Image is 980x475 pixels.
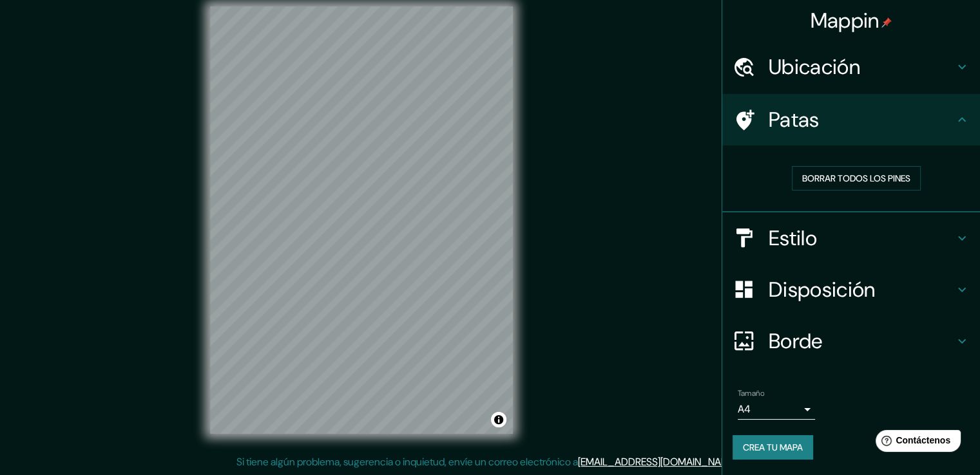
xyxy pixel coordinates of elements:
[738,402,751,416] font: A4
[769,225,817,252] font: Estilo
[792,166,921,191] button: Borrar todos los pines
[769,53,860,80] font: Ubicación
[881,17,892,28] img: pin-icon.png
[802,172,910,184] font: Borrar todos los pines
[733,435,813,460] button: Crea tu mapa
[865,425,966,461] iframe: Lanzador de widgets de ayuda
[578,455,737,469] a: [EMAIL_ADDRESS][DOMAIN_NAME]
[738,388,764,398] font: Tamaño
[722,212,980,264] div: Estilo
[769,106,820,133] font: Patas
[722,315,980,367] div: Borde
[722,41,980,93] div: Ubicación
[743,442,803,453] font: Crea tu mapa
[722,264,980,315] div: Disposición
[236,455,578,469] font: Si tiene algún problema, sugerencia o inquietud, envíe un correo electrónico a
[210,6,513,434] canvas: Mapa
[769,276,875,303] font: Disposición
[491,412,506,427] button: Activar o desactivar atribución
[769,328,823,355] font: Borde
[738,399,815,420] div: A4
[811,7,879,34] font: Mappin
[722,94,980,145] div: Patas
